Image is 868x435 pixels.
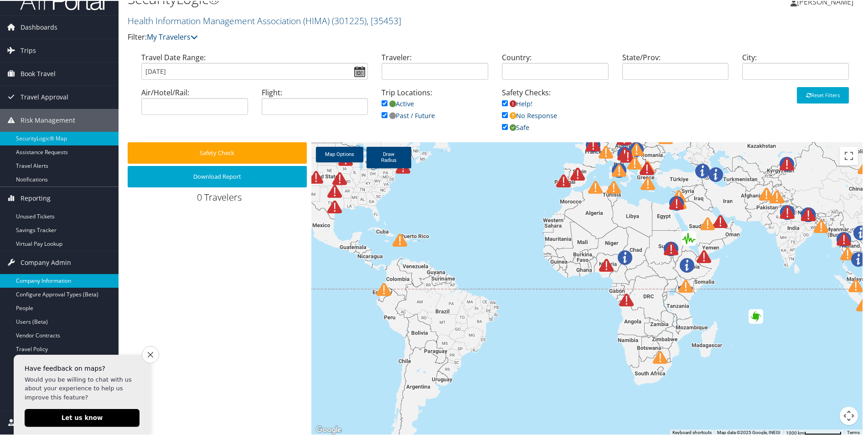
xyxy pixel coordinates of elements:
span: , [ 35453 ] [367,14,401,26]
div: City: [735,51,856,86]
a: Help! [502,98,532,107]
div: Flight: [255,86,375,121]
div: 0 Travelers [128,190,311,207]
span: 1000 km [786,430,804,435]
span: Company Admin [21,250,71,273]
a: Draw Radius [367,146,411,167]
span: ( 301225 ) [332,14,367,26]
div: State/Prov: [615,51,736,86]
a: Active [382,98,414,107]
span: Map data ©2025 Google, INEGI [717,429,780,434]
span: Trips [21,38,36,61]
a: Past / Future [382,110,435,119]
a: Terms (opens in new tab) [847,429,860,434]
div: Trip Locations: [375,86,495,129]
button: Download Report [128,165,307,186]
div: Green earthquake alert (Magnitude 4.5M, Depth:10km) in Sudan 09/09/2025 20:36 UTC, No people affe... [678,227,700,249]
a: Map Options [316,146,363,161]
div: Safety Checks: [495,86,615,141]
div: Traveler: [375,51,495,86]
button: Map Scale: 1000 km per 78 pixels [783,429,844,435]
span: Book Travel [21,62,56,84]
img: Google [314,423,344,435]
a: Safe [502,122,529,131]
span: Dashboards [21,15,57,38]
span: Reporting [21,186,51,209]
button: Map camera controls [840,406,858,424]
button: Toggle fullscreen view [840,146,858,164]
a: No Response [502,110,557,119]
div: Air/Hotel/Rail: [134,86,255,121]
p: Filter: [128,31,618,42]
a: My Travelers [147,31,198,41]
div: Country: [495,51,615,86]
a: Open this area in Google Maps (opens a new window) [314,423,344,435]
button: Safety Check [128,141,307,163]
div: Green alert for tropical cyclone 03-20252026-26. Population affected by Category 1 (120 km/h) win... [745,305,767,326]
button: Reset Filters [797,86,849,103]
span: Travel Approval [21,85,68,108]
span: Risk Management [21,108,75,131]
a: Health Information Management Association (HIMA) [128,14,401,26]
div: Travel Date Range: [134,51,375,86]
button: Keyboard shortcuts [672,429,712,435]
